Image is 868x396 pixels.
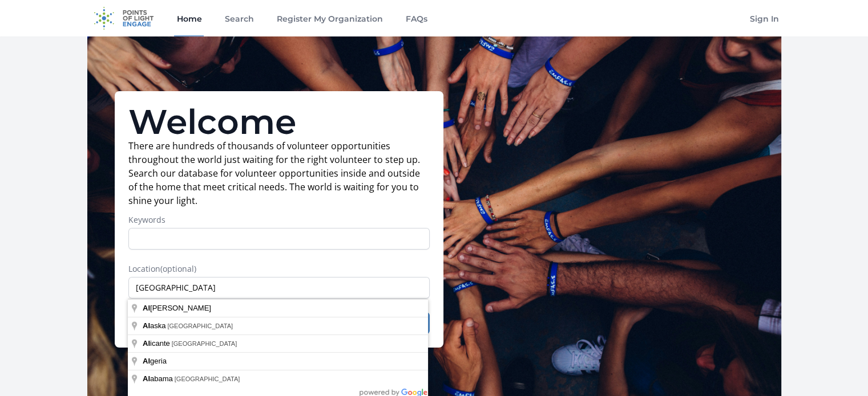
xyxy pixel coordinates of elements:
[143,304,150,312] span: Al
[143,339,172,348] span: icante
[143,304,213,312] span: [PERSON_NAME]
[128,105,430,139] h1: Welcome
[143,374,175,383] span: abama
[143,357,150,365] span: Al
[175,375,240,382] span: [GEOGRAPHIC_DATA]
[128,139,430,207] p: There are hundreds of thousands of volunteer opportunities throughout the world just waiting for ...
[128,277,430,299] input: Enter a location
[143,321,167,330] span: aska
[143,339,150,348] span: Al
[143,357,168,365] span: geria
[167,322,233,329] span: [GEOGRAPHIC_DATA]
[128,214,430,226] label: Keywords
[172,340,237,347] span: [GEOGRAPHIC_DATA]
[143,374,150,383] span: Al
[128,263,430,275] label: Location
[160,263,196,274] span: (optional)
[143,321,150,330] span: Al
